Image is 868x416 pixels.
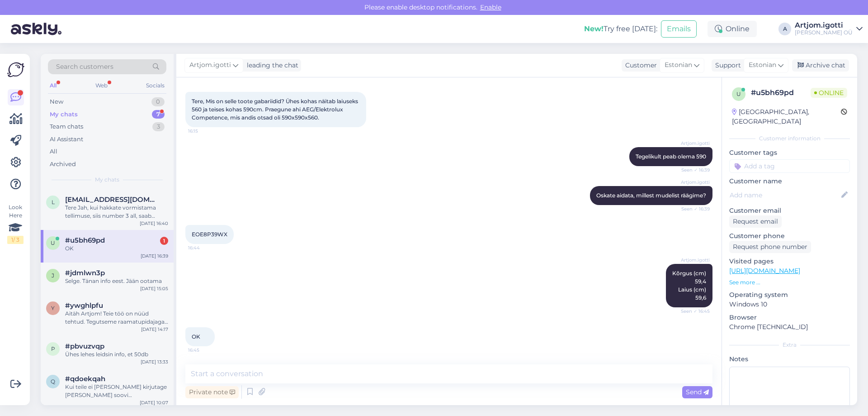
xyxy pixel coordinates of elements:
[7,203,24,244] div: Look Here
[51,239,55,246] span: u
[50,110,78,119] div: My chats
[52,272,54,279] span: j
[141,359,168,365] div: [DATE] 13:33
[95,176,119,184] span: My chats
[676,179,710,186] span: Artjom.igotti
[665,60,692,70] span: Estonian
[188,128,222,134] span: 16:15
[729,313,850,322] p: Browser
[708,21,757,37] div: Online
[729,215,782,228] div: Request email
[192,333,200,340] span: OK
[243,61,298,70] div: leading the chat
[792,59,849,72] div: Archive chat
[51,305,55,311] span: y
[65,204,168,220] div: Tere Jah, kui hakkate vormistama tellimuse, siis number 3 all, saab panna linnukese "[PERSON_NAME...
[141,326,168,333] div: [DATE] 14:17
[729,148,850,158] p: Customer tags
[596,192,706,199] span: Oskate aidata, millest mudelist räägime?
[152,110,165,119] div: 7
[729,354,850,364] p: Notes
[778,23,791,35] div: A
[729,206,850,215] p: Customer email
[50,122,83,131] div: Team chats
[795,29,853,36] div: [PERSON_NAME] OÜ
[152,122,165,131] div: 3
[65,236,105,244] span: #u5bh69pd
[52,199,55,206] span: l
[50,147,57,156] div: All
[732,107,841,126] div: [GEOGRAPHIC_DATA], [GEOGRAPHIC_DATA]
[729,257,850,266] p: Visited pages
[795,22,853,29] div: Artjom.igotti
[50,97,63,106] div: New
[51,378,55,385] span: q
[749,60,776,70] span: Estonian
[140,399,168,406] div: [DATE] 10:07
[141,253,168,259] div: [DATE] 16:39
[730,190,840,200] input: Add name
[65,342,104,350] span: #pbvuzvqp
[189,60,231,70] span: Artjom.igotti
[672,270,706,301] span: Kõrgus (cm) 59,4 Laius (cm) 59,6
[65,244,168,253] div: OK
[729,267,800,275] a: [URL][DOMAIN_NAME]
[729,300,850,309] p: Windows 10
[65,310,168,326] div: Aitäh Artjom! Teie töö on nüüd tehtud. Tegutseme raamatupidajaga edasi...
[65,375,105,383] span: #qdoekqah
[7,236,24,244] div: 1 / 3
[65,196,159,204] span: liina.liiv@gmail.com
[7,61,24,78] img: Askly Logo
[729,134,850,143] div: Customer information
[636,153,706,160] span: Tegelikult peab olema 590
[676,257,710,263] span: Artjom.igotti
[144,80,166,91] div: Socials
[477,3,504,11] span: Enable
[192,98,359,121] span: Tere, Mis on selle toote gabariidid? Ühes kohas näitab laiuseks 560 ja teises kohas 590cm. Praegu...
[56,62,113,72] span: Search customers
[65,350,168,359] div: Ühes lehes leidsin info, et 50db
[140,220,168,227] div: [DATE] 16:40
[192,231,227,238] span: EOE8P39WX
[65,269,105,277] span: #jdmlwn3p
[188,244,222,251] span: 16:44
[729,231,850,241] p: Customer phone
[140,285,168,292] div: [DATE] 15:05
[729,159,850,173] input: Add a tag
[712,61,741,70] div: Support
[811,88,847,98] span: Online
[622,61,657,70] div: Customer
[736,91,741,97] span: u
[729,290,850,300] p: Operating system
[48,80,58,91] div: All
[729,278,850,287] p: See more ...
[185,386,239,398] div: Private note
[160,237,168,245] div: 1
[584,24,657,34] div: Try free [DATE]:
[50,135,83,144] div: AI Assistant
[661,20,697,38] button: Emails
[151,97,165,106] div: 0
[729,322,850,332] p: Chrome [TECHNICAL_ID]
[686,388,709,396] span: Send
[65,383,168,399] div: Kui teile ei [PERSON_NAME] kirjutage [PERSON_NAME] soovi [EMAIL_ADDRESS][DOMAIN_NAME], proovime v...
[50,160,76,169] div: Archived
[676,140,710,147] span: Artjom.igotti
[188,347,222,354] span: 16:45
[51,345,55,352] span: p
[584,24,604,33] b: New!
[729,241,811,253] div: Request phone number
[676,167,710,173] span: Seen ✓ 16:39
[795,22,863,36] a: Artjom.igotti[PERSON_NAME] OÜ
[729,177,850,186] p: Customer name
[65,301,103,310] span: #ywghlpfu
[94,80,109,91] div: Web
[676,308,710,315] span: Seen ✓ 16:45
[676,206,710,212] span: Seen ✓ 16:39
[751,87,811,98] div: # u5bh69pd
[65,277,168,285] div: Selge. Tänan info eest. Jään ootama
[729,341,850,349] div: Extra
